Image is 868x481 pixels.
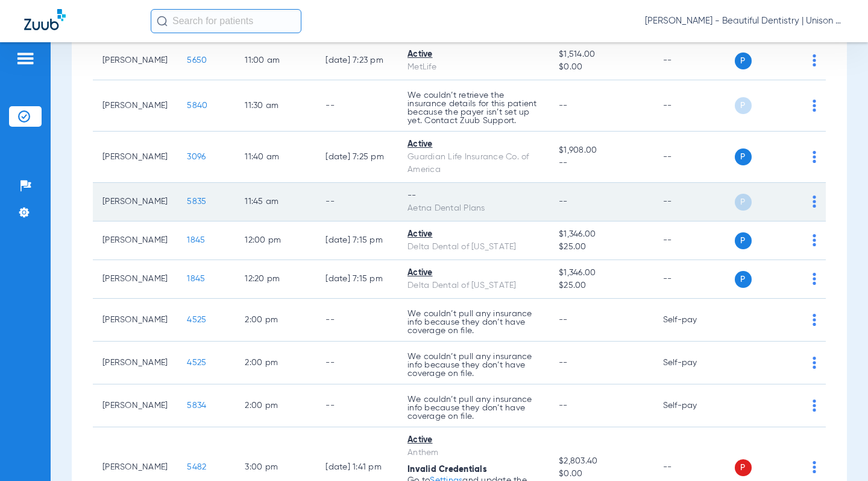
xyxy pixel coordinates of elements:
[407,279,539,292] div: Delta Dental of [US_STATE]
[407,310,539,335] p: We couldn’t pull any insurance info because they don’t have coverage on file.
[93,384,177,427] td: [PERSON_NAME]
[93,132,177,183] td: [PERSON_NAME]
[645,15,844,27] span: [PERSON_NAME] - Beautiful Dentistry | Unison Dental Group
[187,197,206,206] span: 5835
[187,236,205,244] span: 1845
[813,196,816,208] img: group-dot-blue.svg
[235,221,316,260] td: 12:00 PM
[653,384,735,427] td: Self-pay
[653,183,735,221] td: --
[559,316,568,324] span: --
[407,202,539,215] div: Aetna Dental Plans
[407,228,539,241] div: Active
[407,267,539,279] div: Active
[93,221,177,260] td: [PERSON_NAME]
[813,234,816,246] img: group-dot-blue.svg
[559,48,643,61] span: $1,514.00
[559,101,568,110] span: --
[735,271,752,288] span: P
[187,358,206,367] span: 4525
[157,16,168,27] img: Search Icon
[24,9,66,30] img: Zuub Logo
[653,260,735,299] td: --
[813,100,816,112] img: group-dot-blue.svg
[559,279,643,292] span: $25.00
[316,132,398,183] td: [DATE] 7:25 PM
[187,101,207,110] span: 5840
[808,423,868,481] iframe: Chat Widget
[316,221,398,260] td: [DATE] 7:15 PM
[316,342,398,384] td: --
[407,151,539,176] div: Guardian Life Insurance Co. of America
[735,232,752,249] span: P
[93,299,177,342] td: [PERSON_NAME]
[151,9,301,33] input: Search for patients
[653,42,735,80] td: --
[653,299,735,342] td: Self-pay
[559,468,643,480] span: $0.00
[316,183,398,221] td: --
[735,459,752,476] span: P
[559,358,568,367] span: --
[187,316,206,324] span: 4525
[407,91,539,125] p: We couldn’t retrieve the insurance details for this patient because the payer isn’t set up yet. C...
[813,54,816,66] img: group-dot-blue.svg
[235,342,316,384] td: 2:00 PM
[735,148,752,165] span: P
[407,465,487,474] span: Invalid Credentials
[407,48,539,61] div: Active
[407,190,539,202] div: --
[813,357,816,369] img: group-dot-blue.svg
[235,183,316,221] td: 11:45 AM
[735,97,752,114] span: P
[735,53,752,69] span: P
[235,260,316,299] td: 12:20 PM
[187,275,205,283] span: 1845
[407,395,539,421] p: We couldn’t pull any insurance info because they don’t have coverage on file.
[653,80,735,132] td: --
[93,80,177,132] td: [PERSON_NAME]
[93,260,177,299] td: [PERSON_NAME]
[407,61,539,74] div: MetLife
[559,267,643,279] span: $1,346.00
[559,157,643,170] span: --
[235,132,316,183] td: 11:40 AM
[559,61,643,74] span: $0.00
[559,241,643,253] span: $25.00
[187,463,206,471] span: 5482
[93,42,177,80] td: [PERSON_NAME]
[813,314,816,326] img: group-dot-blue.svg
[559,144,643,157] span: $1,908.00
[407,138,539,151] div: Active
[187,153,206,161] span: 3096
[316,260,398,299] td: [DATE] 7:15 PM
[559,401,568,410] span: --
[187,56,207,65] span: 5650
[407,352,539,378] p: We couldn’t pull any insurance info because they don’t have coverage on file.
[813,400,816,412] img: group-dot-blue.svg
[235,42,316,80] td: 11:00 AM
[559,228,643,241] span: $1,346.00
[187,401,206,410] span: 5834
[316,299,398,342] td: --
[653,342,735,384] td: Self-pay
[653,132,735,183] td: --
[813,273,816,285] img: group-dot-blue.svg
[93,183,177,221] td: [PERSON_NAME]
[93,342,177,384] td: [PERSON_NAME]
[559,197,568,206] span: --
[316,42,398,80] td: [DATE] 7:23 PM
[813,151,816,163] img: group-dot-blue.svg
[407,241,539,253] div: Delta Dental of [US_STATE]
[653,221,735,260] td: --
[735,194,752,211] span: P
[407,447,539,459] div: Anthem
[407,434,539,447] div: Active
[16,51,35,66] img: hamburger-icon
[559,455,643,468] span: $2,803.40
[316,80,398,132] td: --
[235,384,316,427] td: 2:00 PM
[235,80,316,132] td: 11:30 AM
[316,384,398,427] td: --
